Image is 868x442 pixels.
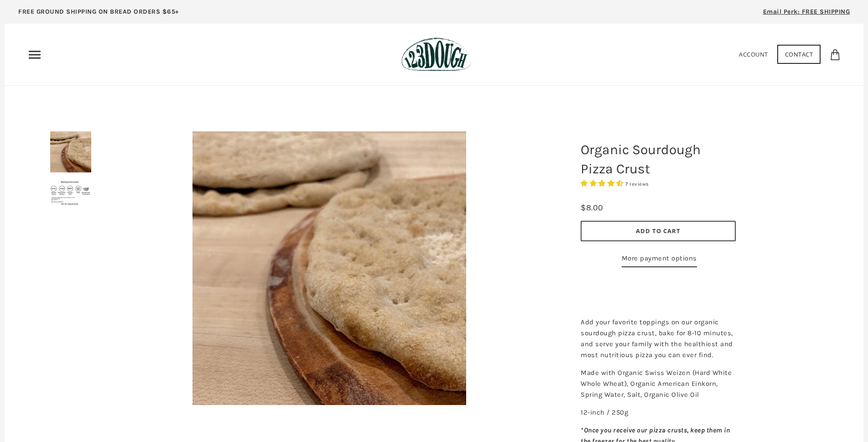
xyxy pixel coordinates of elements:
a: Account [739,50,768,58]
span: Email Perk: FREE SHIPPING [763,8,850,16]
p: FREE GROUND SHIPPING ON BREAD ORDERS $65+ [18,7,179,17]
a: Email Perk: FREE SHIPPING [749,5,864,24]
a: More payment options [622,253,697,267]
span: 7 reviews [625,181,649,187]
img: 123Dough Bakery [401,37,471,72]
img: Organic Sourdough Pizza Crust [50,179,91,206]
span: 4.29 stars [581,179,625,187]
nav: Primary [27,47,42,62]
a: FREE GROUND SHIPPING ON BREAD ORDERS $65+ [5,5,193,24]
span: Add to Cart [636,227,681,235]
button: Add to Cart [581,221,736,241]
a: Contact [777,45,821,64]
p: Add your favorite toppings on our organic sourdough pizza crust, bake for 8-10 minutes, and serve... [581,317,736,360]
img: Organic Sourdough Pizza Crust [50,131,91,172]
a: Organic Sourdough Pizza Crust [114,131,544,405]
p: Made with Organic Swiss Weizen (Hard White Whole Wheat), Organic American Einkorn, Spring Water, ... [581,367,736,400]
p: 12-inch / 250g [581,407,736,418]
div: $8.00 [581,201,603,214]
img: Organic Sourdough Pizza Crust [192,131,466,405]
h1: Organic Sourdough Pizza Crust [574,135,743,183]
